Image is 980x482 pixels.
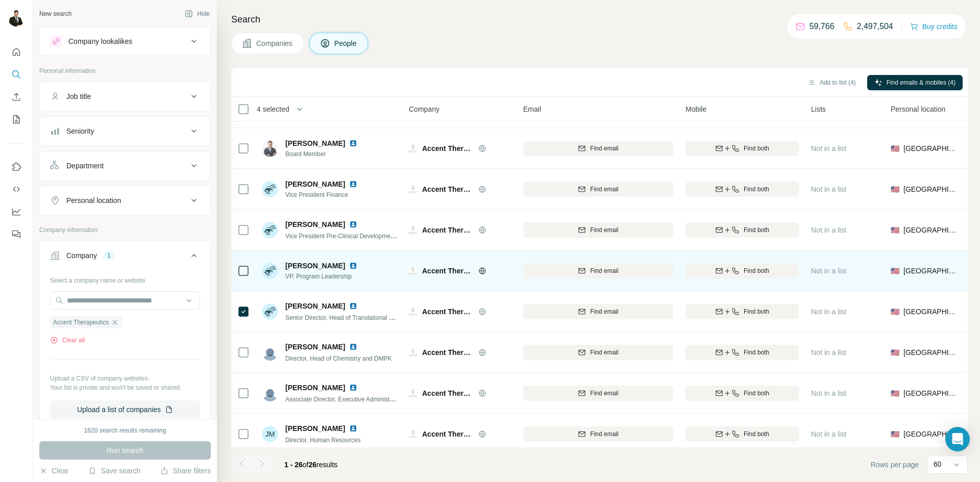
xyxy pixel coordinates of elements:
[409,430,417,438] img: Logo of Accent Therapeutics
[66,250,97,261] div: Company
[8,10,24,27] img: Avatar
[285,190,370,199] span: Vice President Finance
[685,141,799,156] button: Find both
[744,225,769,235] span: Find both
[285,395,405,403] span: Associate Director, Executive Administration
[422,307,473,317] span: Accent Therapeutics
[285,342,345,352] span: [PERSON_NAME]
[8,225,24,243] button: Feedback
[349,302,357,310] img: LinkedIn logo
[68,36,132,46] div: Company lookalikes
[66,195,121,206] div: Personal location
[685,345,799,360] button: Find both
[409,348,417,357] img: Logo of Accent Therapeutics
[349,343,357,351] img: LinkedIn logo
[284,461,303,469] span: 1 - 26
[285,313,450,321] span: Senior Director, Head of Translational and Discovery Biology
[800,75,863,90] button: Add to list (4)
[523,263,673,278] button: Find email
[262,344,278,361] img: Avatar
[40,154,210,178] button: Department
[262,140,278,157] img: Avatar
[887,78,955,87] span: Find emails & mobiles (4)
[945,427,970,451] div: Open Intercom Messenger
[409,104,439,114] span: Company
[744,307,769,316] span: Find both
[39,9,71,18] div: New search
[50,400,200,419] button: Upload a list of companies
[891,388,899,398] span: 🇺🇸
[891,143,899,154] span: 🇺🇸
[285,437,360,444] span: Director, Human Resources
[50,374,200,383] p: Upload a CSV of company websites.
[903,429,958,439] span: [GEOGRAPHIC_DATA]
[39,225,211,235] p: Company information
[590,307,618,316] span: Find email
[262,222,278,238] img: Avatar
[811,185,846,193] span: Not in a list
[685,263,799,278] button: Find both
[285,138,345,148] span: [PERSON_NAME]
[349,180,357,188] img: LinkedIn logo
[422,225,473,235] span: Accent Therapeutics
[40,119,210,143] button: Seniority
[811,348,846,357] span: Not in a list
[409,226,417,234] img: Logo of Accent Therapeutics
[40,29,210,54] button: Company lookalikes
[231,12,968,27] h4: Search
[39,466,68,476] button: Clear
[523,141,673,156] button: Find email
[810,20,835,33] p: 59,766
[8,110,24,129] button: My lists
[422,184,473,194] span: Accent Therapeutics
[811,389,846,397] span: Not in a list
[349,139,357,147] img: LinkedIn logo
[685,222,799,238] button: Find both
[903,143,958,154] span: [GEOGRAPHIC_DATA]
[84,426,166,435] div: 1820 search results remaining
[285,301,345,311] span: [PERSON_NAME]
[285,179,345,189] span: [PERSON_NAME]
[66,126,94,136] div: Seniority
[744,389,769,398] span: Find both
[349,384,357,392] img: LinkedIn logo
[256,38,293,48] span: Companies
[178,6,217,21] button: Hide
[891,429,899,439] span: 🇺🇸
[262,181,278,197] img: Avatar
[891,266,899,276] span: 🇺🇸
[160,466,211,476] button: Share filters
[523,182,673,197] button: Find email
[685,104,706,114] span: Mobile
[590,225,618,235] span: Find email
[903,225,958,235] span: [GEOGRAPHIC_DATA]
[891,307,899,317] span: 🇺🇸
[8,65,24,84] button: Search
[590,185,618,194] span: Find email
[285,423,345,434] span: [PERSON_NAME]
[811,430,846,438] span: Not in a list
[590,266,618,275] span: Find email
[257,104,289,114] span: 4 selected
[285,219,345,230] span: [PERSON_NAME]
[285,383,345,393] span: [PERSON_NAME]
[685,304,799,319] button: Find both
[50,272,200,285] div: Select a company name or website
[590,389,618,398] span: Find email
[523,386,673,401] button: Find email
[409,267,417,275] img: Logo of Accent Therapeutics
[285,272,370,281] span: VP, Program Leadership
[744,266,769,275] span: Find both
[685,426,799,442] button: Find both
[523,304,673,319] button: Find email
[811,226,846,234] span: Not in a list
[523,345,673,360] button: Find email
[349,424,357,433] img: LinkedIn logo
[262,303,278,320] img: Avatar
[349,262,357,270] img: LinkedIn logo
[40,84,210,109] button: Job title
[903,307,958,317] span: [GEOGRAPHIC_DATA]
[685,182,799,197] button: Find both
[303,461,309,469] span: of
[744,185,769,194] span: Find both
